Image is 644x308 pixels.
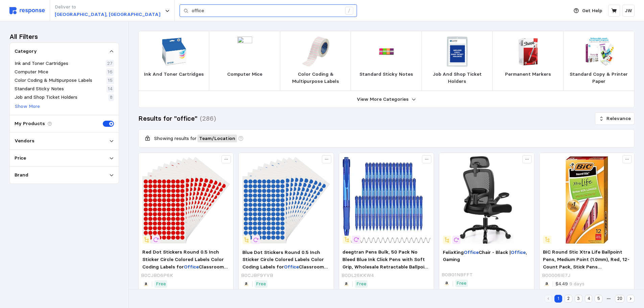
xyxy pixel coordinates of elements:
[15,102,40,111] button: Show More
[242,156,330,244] img: 71n7Lw76MGL._AC_SX679_.jpg
[199,135,236,142] span: Team / Location
[582,7,602,15] p: Get Help
[570,4,606,17] button: Get Help
[342,156,430,244] img: 714lv5xLvyL.__AC_SX300_SY300_QL70_FMwebp_.jpg
[615,295,624,303] button: 20
[625,7,632,15] p: JW
[141,272,173,279] p: B0CJBD6P6K
[15,103,40,110] p: Show More
[585,295,593,303] button: 4
[595,295,602,303] button: 5
[606,115,631,122] p: Relevance
[15,85,64,93] p: Standard Sticky Notes
[443,249,464,255] span: FelixKing
[144,71,204,78] p: Ink And Toner Cartridges
[15,155,26,162] p: Price
[256,280,266,288] p: Free
[15,120,45,127] p: My Products
[568,281,585,287] span: 9 days
[584,37,614,67] img: L_HEW112400_CT_A1.jpg
[555,280,585,288] p: $4.49
[595,112,635,125] button: Relevance
[284,264,299,270] mark: Office
[241,272,273,279] p: B0CJBF9YVB
[359,71,413,78] p: Standard Sticky Notes
[442,37,472,67] img: CP7_80069.webp
[15,60,68,67] p: Ink and Toner Cartridges
[15,77,92,84] p: Color Coding & Multipurpose Labels
[443,156,530,244] img: 71m901lXArL._AC_SX679_.jpg
[569,71,629,85] p: Standard Copy & Printer Paper
[15,48,37,55] p: Category
[15,137,34,145] p: Vendors
[159,37,189,67] img: L_Epson-Box.JPG
[108,85,113,93] p: 14
[9,7,45,14] img: svg%3e
[184,264,199,270] mark: Office
[442,271,473,279] p: B0BG1NBFFT
[242,249,324,270] span: Blue Dot Stickers Round 0.5 Inch Sticker Circle Colored Labels Color Coding Labels for
[513,37,543,67] img: L_SAN2082960_PK_P2.jpg
[554,295,562,303] button: 1
[565,295,572,303] button: 2
[372,37,402,67] img: OSD_MMM680PGOP2.webp
[142,156,230,244] img: 715sbKS1yjL._AC_SX679_.jpg
[192,5,341,17] input: Search for a product name or SKU
[15,68,48,76] p: Computer Mice
[357,96,409,103] p: View More Categories
[200,114,216,123] h3: (286)
[456,280,467,287] p: Free
[511,249,526,255] mark: Office
[156,280,166,288] p: Free
[108,77,113,84] p: 15
[15,171,28,179] p: Brand
[622,5,635,17] button: JW
[356,280,366,288] p: Free
[505,71,551,78] p: Permanent Markers
[427,71,487,85] p: Job And Shop Ticket Holders
[479,249,511,255] span: Chair - Black |
[227,71,262,78] p: Computer Mice
[464,249,479,255] mark: Office
[139,91,634,108] button: View More Categories
[142,249,224,269] span: Red Dot Stickers Round 0.5 Inch Sticker Circle Colored Labels Color Coding Labels for
[138,114,197,123] h3: Results for "office"
[543,249,629,277] span: BIC Round Stic Xtra Life Ballpoint Pens, Medium Point (1.0mm), Red, 12-Count Pack, Stick Pens for
[301,37,331,67] img: THT-152-494-PK.webp
[341,272,374,279] p: B0DL26KKW4
[55,3,160,11] p: Deliver to
[575,295,582,303] button: 3
[55,11,160,18] p: [GEOGRAPHIC_DATA], [GEOGRAPHIC_DATA]
[110,94,113,101] p: 8
[107,60,113,67] p: 27
[154,135,196,142] p: Showing results for
[9,32,38,41] h3: All Filters
[108,68,113,76] p: 16
[342,249,430,277] span: deegtran Pens Bulk, 50 Pack No Bleed Blue Ink Click Pens with Soft Grip, Wholesale Retractable Ba...
[542,272,570,279] p: B00006IE7J
[286,71,345,85] p: Color Coding & Multipurpose Labels
[345,7,353,15] div: /
[230,37,260,67] img: 19NY17_AS01
[15,94,77,101] p: Job and Shop Ticket Holders
[543,156,630,244] img: 71oX-oaxroS.__AC_SX300_SY300_QL70_ML2_.jpg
